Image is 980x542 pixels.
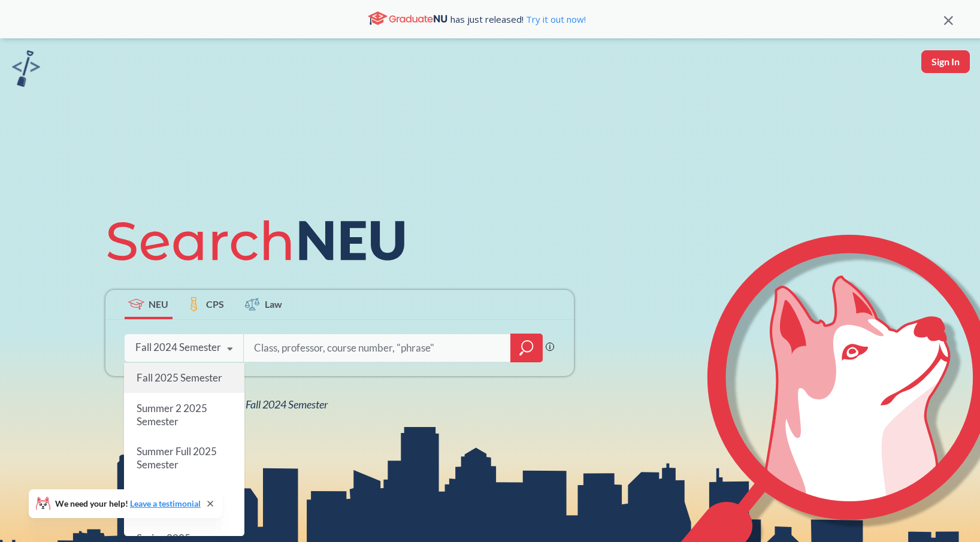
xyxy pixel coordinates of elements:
[136,371,222,384] span: Fall 2025 Semester
[135,341,221,354] div: Fall 2024 Semester
[135,398,328,411] span: View all classes for
[519,340,534,356] svg: magnifying glass
[206,297,224,311] span: CPS
[524,13,586,25] a: Try it out now!
[253,335,502,361] input: Class, professor, course number, "phrase"
[149,297,168,311] span: NEU
[265,297,282,311] span: Law
[12,50,40,87] img: sandbox logo
[223,398,328,411] span: NEU Fall 2024 Semester
[136,445,216,471] span: Summer Full 2025 Semester
[450,13,586,26] span: has just released!
[921,50,970,73] button: Sign In
[136,401,207,427] span: Summer 2 2025 Semester
[55,499,201,508] span: We need your help!
[136,488,207,514] span: Summer 1 2025 Semester
[510,334,543,362] div: magnifying glass
[130,498,201,508] a: Leave a testimonial
[12,50,40,90] a: sandbox logo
